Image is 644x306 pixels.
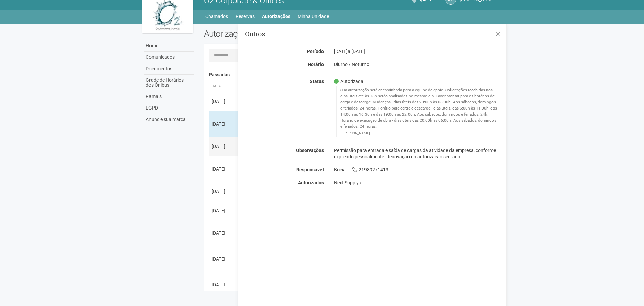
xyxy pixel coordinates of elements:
a: Grade de Horários dos Ônibus [144,75,194,91]
div: [DATE] [212,166,237,172]
div: Brícia 21989271413 [329,167,507,173]
strong: Horário [308,62,324,67]
strong: Autorizados [298,180,324,185]
h2: Autorizações [204,29,348,39]
a: LGPD [144,102,194,114]
div: [DATE] [212,281,237,288]
strong: Período [307,49,324,54]
span: Autorizada [334,78,363,84]
span: a [DATE] [348,49,365,54]
div: [DATE] [329,48,507,54]
div: [DATE] [212,188,237,195]
footer: [PERSON_NAME] [340,131,498,136]
strong: Status [310,79,324,84]
a: Comunicados [144,52,194,63]
th: Data [209,81,239,92]
div: [DATE] [212,207,237,214]
a: Anuncie sua marca [144,114,194,125]
a: Chamados [205,12,228,21]
h3: Outros [245,31,501,37]
strong: Observações [296,148,324,153]
strong: Responsável [296,167,324,172]
blockquote: Sua autorização será encaminhada para a equipe de apoio. Solicitações recebidas nos dias úteis at... [336,86,502,137]
a: Minha Unidade [298,12,329,21]
div: [DATE] [212,98,237,105]
div: [DATE] [212,230,237,236]
a: Home [144,40,194,52]
div: Diurno / Noturno [329,61,507,68]
a: Documentos [144,63,194,75]
a: Ramais [144,91,194,102]
div: Next Supply / [334,180,502,186]
h4: Passadas [209,72,498,77]
div: [DATE] [212,143,237,150]
a: Reservas [235,12,255,21]
div: Permissão para entrada e saída de cargas da atividade da empresa, conforme explicado pessoalmente... [329,147,507,160]
a: Autorizações [262,12,290,21]
div: [DATE] [212,256,237,262]
div: [DATE] [212,121,237,127]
